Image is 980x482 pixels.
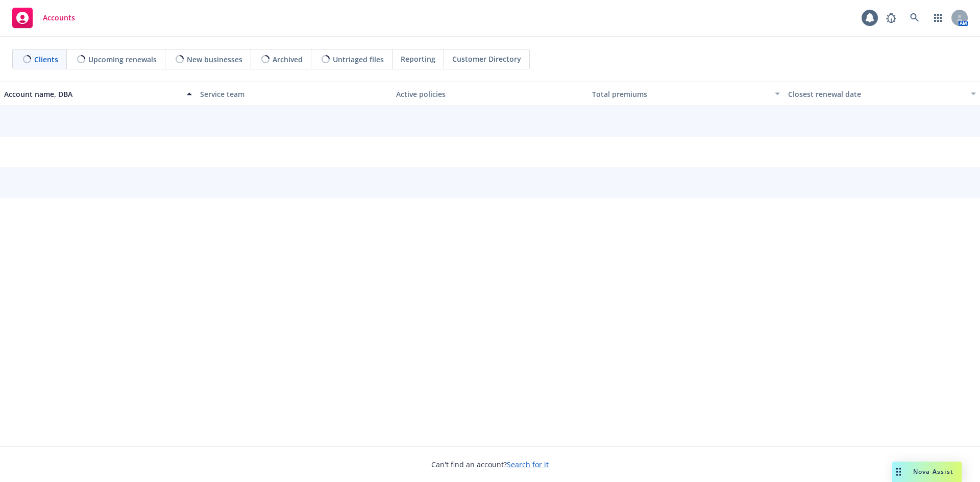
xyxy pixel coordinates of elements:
span: Customer Directory [452,54,521,64]
span: Archived [273,54,303,65]
a: Search for it [507,460,549,469]
span: New businesses [187,54,242,65]
button: Nova Assist [892,462,962,482]
span: Untriaged files [333,54,384,65]
a: Search [904,8,925,28]
div: Active policies [396,89,584,99]
button: Closest renewal date [784,82,980,106]
div: Account name, DBA [4,89,181,99]
span: Clients [34,54,58,65]
button: Total premiums [588,82,784,106]
a: Accounts [8,4,79,32]
div: Closest renewal date [788,89,965,99]
div: Total premiums [592,89,769,99]
a: Switch app [928,8,948,28]
a: Report a Bug [881,8,901,28]
div: Service team [200,89,388,99]
span: Can't find an account? [431,459,549,470]
button: Service team [196,82,392,106]
span: Nova Assist [913,467,953,476]
span: Upcoming renewals [88,54,157,65]
button: Active policies [392,82,588,106]
span: Reporting [401,54,435,64]
div: Drag to move [892,462,905,482]
span: Accounts [43,14,75,22]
